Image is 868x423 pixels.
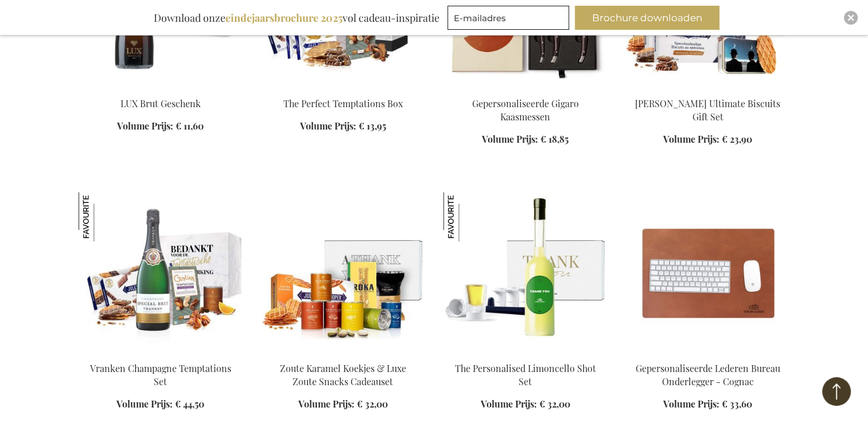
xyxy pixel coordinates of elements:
[482,133,538,145] span: Volume Prijs:
[443,192,493,241] img: The Personalised Limoncello Shot Set
[79,192,128,241] img: Vranken Champagne Temptations Set
[575,6,719,30] button: Brochure downloaden
[626,192,790,352] img: Personalised Leather Desk Pad - Cognac
[116,398,173,410] span: Volume Prijs:
[472,97,579,123] a: Gepersonaliseerde Gigaro Kaasmessen
[847,14,854,21] img: Close
[79,192,243,352] img: Vranken Champagne Temptations Set
[300,120,386,133] a: Volume Prijs: € 13,95
[300,120,356,132] span: Volume Prijs:
[447,6,569,30] input: E-mailadres
[663,398,752,411] a: Volume Prijs: € 33,60
[663,133,752,146] a: Volume Prijs: € 23,90
[298,398,388,411] a: Volume Prijs: € 32,00
[149,6,445,30] div: Download onze vol cadeau-inspiratie
[261,348,425,359] a: Salted Caramel Biscuits & Luxury Salty Snacks Gift Set
[175,398,204,410] span: € 44,50
[117,120,173,132] span: Volume Prijs:
[280,362,406,387] a: Zoute Karamel Koekjes & Luxe Zoute Snacks Cadeauset
[626,348,790,359] a: Personalised Leather Desk Pad - Cognac
[455,362,596,387] a: The Personalised Limoncello Shot Set
[722,398,752,410] span: € 33,60
[283,97,403,109] a: The Perfect Temptations Box
[539,398,570,410] span: € 32,00
[443,348,608,359] a: The Personalised Limoncello Shot Set The Personalised Limoncello Shot Set
[481,398,570,411] a: Volume Prijs: € 32,00
[636,362,780,387] a: Gepersonaliseerde Lederen Bureau Onderlegger - Cognac
[79,348,243,359] a: Vranken Champagne Temptations Set Vranken Champagne Temptations Set
[481,398,537,410] span: Volume Prijs:
[844,11,858,25] div: Close
[116,398,204,411] a: Volume Prijs: € 44,50
[120,97,201,109] a: LUX Brut Geschenk
[663,133,719,145] span: Volume Prijs:
[359,120,386,132] span: € 13,95
[635,97,780,123] a: [PERSON_NAME] Ultimate Biscuits Gift Set
[663,398,719,410] span: Volume Prijs:
[176,120,204,132] span: € 11,60
[447,6,573,33] form: marketing offers and promotions
[357,398,388,410] span: € 32,00
[722,133,752,145] span: € 23,90
[261,83,425,94] a: The Perfect Temptations Box The Perfect Temptations Box
[261,192,425,352] img: Salted Caramel Biscuits & Luxury Salty Snacks Gift Set
[626,83,790,94] a: Jules Destrooper Ultimate Biscuits Gift Set Jules Destrooper Ultimate Biscuits Gift Set
[443,192,608,352] img: The Personalised Limoncello Shot Set
[79,83,243,94] a: Lux Sparkling Wine
[117,120,204,133] a: Volume Prijs: € 11,60
[443,83,608,94] a: Personalised Gigaro Cheese Knives
[225,11,342,25] b: eindejaarsbrochure 2025
[482,133,569,146] a: Volume Prijs: € 18,85
[298,398,355,410] span: Volume Prijs:
[90,362,231,387] a: Vranken Champagne Temptations Set
[540,133,569,145] span: € 18,85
